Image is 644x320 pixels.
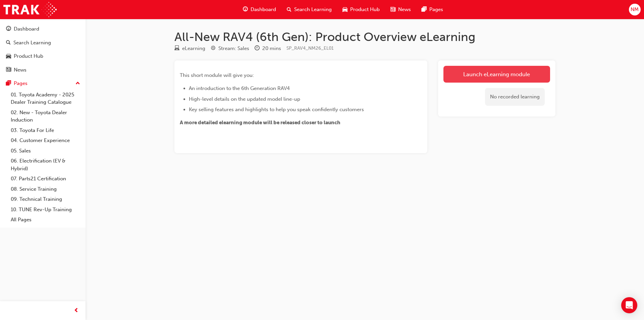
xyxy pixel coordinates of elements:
[287,5,291,14] span: search-icon
[286,45,334,51] span: Learning resource code
[443,66,550,83] a: Launch eLearning module
[8,215,83,225] a: All Pages
[8,125,83,136] a: 03. Toyota For Life
[485,88,545,106] div: No recorded learning
[629,4,641,15] button: NM
[416,3,448,16] a: pages-iconPages
[6,67,11,73] span: news-icon
[398,6,411,13] span: News
[189,85,290,91] span: An introduction to the 6th Generation RAV4
[211,46,216,52] span: target-icon
[281,3,337,16] a: search-iconSearch Learning
[251,6,276,13] span: Dashboard
[211,44,249,53] div: Stream
[243,5,248,14] span: guage-icon
[174,44,205,53] div: Type
[255,44,281,53] div: Duration
[429,6,443,13] span: Pages
[218,45,249,52] div: Stream: Sales
[3,21,83,77] button: DashboardSearch LearningProduct HubNews
[8,204,83,215] a: 10. TUNE Rev-Up Training
[3,23,83,35] a: Dashboard
[631,6,639,13] span: NM
[621,297,637,313] div: Open Intercom Messenger
[8,174,83,184] a: 07. Parts21 Certification
[8,194,83,204] a: 09. Technical Training
[174,46,179,52] span: learningResourceType_ELEARNING-icon
[180,120,340,126] span: A more detailed elearning module will be released closer to launch
[422,5,427,14] span: pages-icon
[262,45,281,52] div: 20 mins
[342,5,347,14] span: car-icon
[3,77,83,90] button: Pages
[8,90,83,107] a: 01. Toyota Academy - 2025 Dealer Training Catalogue
[182,45,205,52] div: eLearning
[13,39,51,47] div: Search Learning
[189,96,300,102] span: High-level details on the updated model line-up
[8,107,83,125] a: 02. New - Toyota Dealer Induction
[189,106,364,112] span: Key selling features and highlights to help you speak confidently customers
[14,25,39,33] div: Dashboard
[14,66,26,74] div: News
[8,146,83,156] a: 05. Sales
[3,50,83,62] a: Product Hub
[294,6,332,13] span: Search Learning
[75,79,80,88] span: up-icon
[8,184,83,194] a: 08. Service Training
[3,2,57,17] img: Trak
[255,46,260,52] span: clock-icon
[174,30,555,44] h1: All-New RAV4 (6th Gen): Product Overview eLearning
[8,135,83,146] a: 04. Customer Experience
[14,52,43,60] div: Product Hub
[180,72,254,78] span: This short module will give you:
[6,26,11,32] span: guage-icon
[385,3,416,16] a: news-iconNews
[390,5,395,14] span: news-icon
[6,40,11,46] span: search-icon
[6,81,11,87] span: pages-icon
[74,307,79,315] span: prev-icon
[14,80,28,87] div: Pages
[6,53,11,59] span: car-icon
[337,3,385,16] a: car-iconProduct Hub
[8,156,83,174] a: 06. Electrification (EV & Hybrid)
[350,6,380,13] span: Product Hub
[3,37,83,49] a: Search Learning
[237,3,281,16] a: guage-iconDashboard
[3,64,83,76] a: News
